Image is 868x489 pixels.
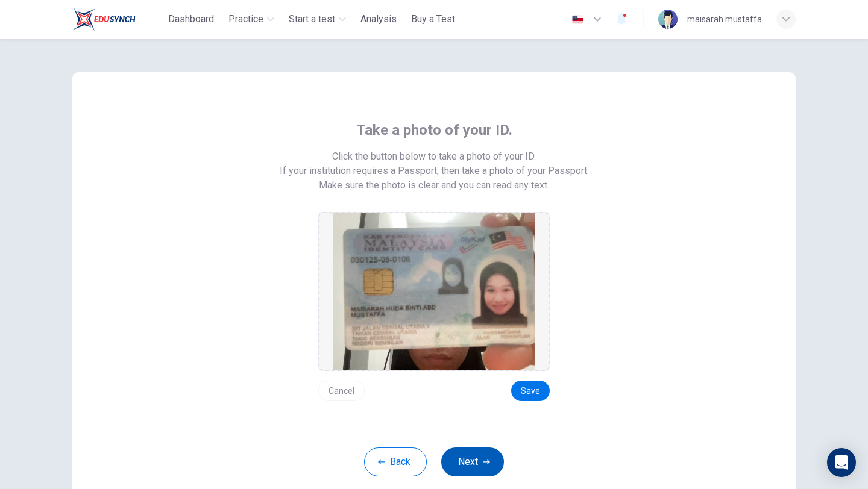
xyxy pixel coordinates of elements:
button: Buy a Test [406,8,460,30]
img: ELTC logo [72,7,136,31]
button: Dashboard [163,8,219,30]
div: Open Intercom Messenger [827,448,856,477]
span: Click the button below to take a photo of your ID. If your institution requires a Passport, then ... [280,149,589,178]
button: Cancel [318,381,365,401]
button: Next [441,447,504,476]
span: Dashboard [168,12,214,26]
span: Analysis [360,12,397,26]
img: en [570,15,585,24]
img: Profile picture [658,10,678,29]
span: Buy a Test [411,12,455,26]
span: Practice [228,12,263,26]
div: maisarah mustaffa [687,12,762,26]
img: preview screemshot [333,213,535,370]
span: Start a test [289,12,335,26]
span: Make sure the photo is clear and you can read any text. [319,178,549,193]
button: Start a test [284,8,351,30]
button: Practice [224,8,279,30]
button: Analysis [356,8,401,30]
span: Take a photo of your ID. [356,120,512,140]
a: ELTC logo [72,7,163,31]
button: Back [364,447,427,476]
button: Save [511,381,550,401]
